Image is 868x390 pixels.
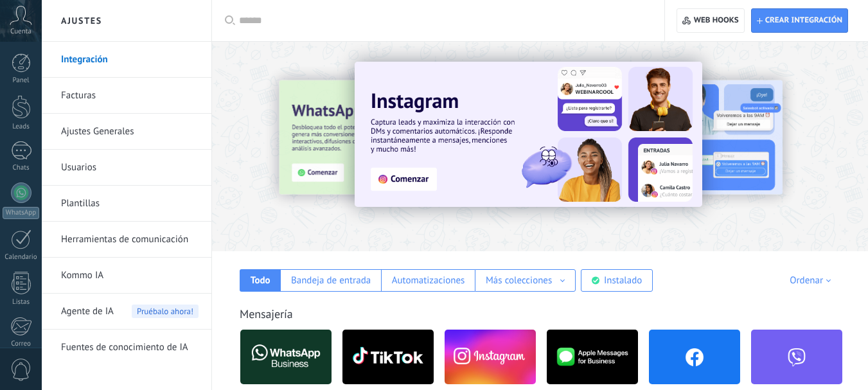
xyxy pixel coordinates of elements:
[42,294,211,330] li: Agente de IA
[42,150,211,186] li: Usuarios
[61,42,199,78] a: Integración
[3,298,40,306] div: Listas
[42,186,211,222] li: Plantillas
[61,186,199,222] a: Plantillas
[3,253,40,261] div: Calendario
[604,274,642,287] div: Instalado
[486,274,552,287] div: Más colecciones
[61,294,199,330] a: Agente de IA Pruébalo ahora!
[355,62,702,207] img: Slide 1
[42,78,211,114] li: Facturas
[790,274,835,287] div: Ordenar
[291,274,371,287] div: Bandeja de entrada
[61,222,199,258] a: Herramientas de comunicación
[392,274,465,287] div: Automatizaciones
[445,326,536,388] img: instagram.png
[751,326,842,388] img: viber.png
[61,114,199,150] a: Ajustes Generales
[547,326,638,388] img: logo_main.png
[61,294,114,330] span: Agente de IA
[42,258,211,294] li: Kommo IA
[677,8,744,33] button: Web hooks
[42,222,211,258] li: Herramientas de comunicación
[42,42,211,78] li: Integración
[61,330,199,366] a: Fuentes de conocimiento de IA
[694,15,739,26] span: Web hooks
[342,326,434,388] img: logo_main.png
[61,150,199,186] a: Usuarios
[649,326,740,388] img: facebook.png
[10,28,31,36] span: Cuenta
[42,330,211,365] li: Fuentes de conocimiento de IA
[3,76,40,85] div: Panel
[61,258,199,294] a: Kommo IA
[240,306,293,321] a: Mensajería
[240,326,332,388] img: logo_main.png
[3,207,39,219] div: WhatsApp
[765,15,842,26] span: Crear integración
[42,114,211,150] li: Ajustes Generales
[132,305,199,318] span: Pruébalo ahora!
[61,78,199,114] a: Facturas
[751,8,848,33] button: Crear integración
[251,274,270,287] div: Todo
[3,123,40,131] div: Leads
[3,340,40,348] div: Correo
[3,164,40,172] div: Chats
